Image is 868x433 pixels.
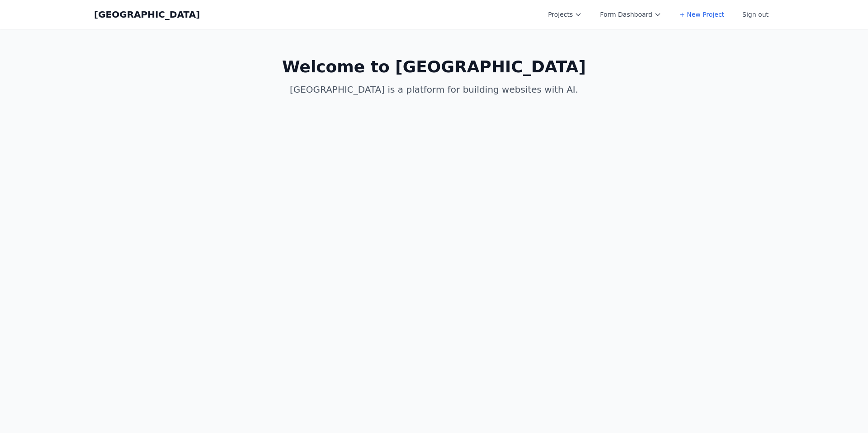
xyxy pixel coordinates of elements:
a: [GEOGRAPHIC_DATA] [94,8,200,21]
button: Sign out [737,6,774,23]
button: Projects [542,6,587,23]
p: [GEOGRAPHIC_DATA] is a platform for building websites with AI. [260,83,608,96]
a: + New Project [674,6,730,23]
button: Form Dashboard [594,6,667,23]
h1: Welcome to [GEOGRAPHIC_DATA] [260,58,608,76]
